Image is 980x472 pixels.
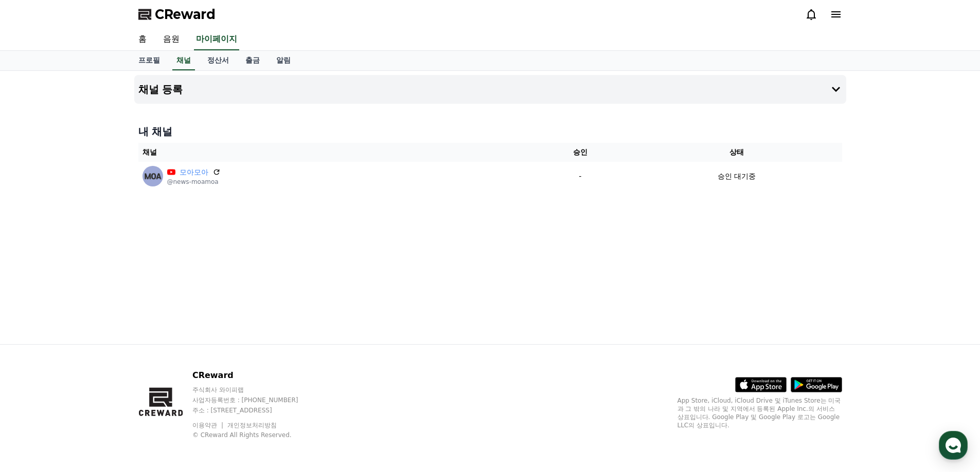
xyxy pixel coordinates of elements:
p: 주식회사 와이피랩 [192,386,318,394]
p: 승인 대기중 [718,171,756,182]
a: 대화 [68,326,133,351]
p: @news-moamoa [167,178,221,186]
a: 이용약관 [192,422,225,429]
a: 출금 [237,51,268,70]
a: 홈 [3,326,68,351]
a: 모아모아 [180,167,208,178]
a: 프로필 [130,51,168,70]
span: CReward [155,6,216,23]
th: 상태 [631,143,842,162]
a: 알림 [268,51,299,70]
a: 마이페이지 [194,29,239,50]
p: - [533,171,627,182]
a: 개인정보처리방침 [227,422,277,429]
p: 사업자등록번호 : [PHONE_NUMBER] [192,396,318,404]
th: 채널 [138,143,529,162]
a: 홈 [130,29,155,50]
a: 정산서 [199,51,237,70]
h4: 채널 등록 [138,84,183,95]
span: 설정 [159,341,171,349]
span: 대화 [94,342,106,350]
a: 채널 [172,51,195,70]
a: CReward [138,6,216,23]
p: App Store, iCloud, iCloud Drive 및 iTunes Store는 미국과 그 밖의 나라 및 지역에서 등록된 Apple Inc.의 서비스 상표입니다. Goo... [678,397,842,429]
a: 설정 [133,326,198,351]
p: CReward [192,369,318,382]
span: 홈 [32,341,39,349]
h4: 내 채널 [138,124,842,139]
p: © CReward All Rights Reserved. [192,431,318,439]
p: 주소 : [STREET_ADDRESS] [192,406,318,414]
img: 모아모아 [142,166,163,186]
button: 채널 등록 [134,75,846,104]
th: 승인 [529,143,631,162]
a: 음원 [155,29,188,50]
